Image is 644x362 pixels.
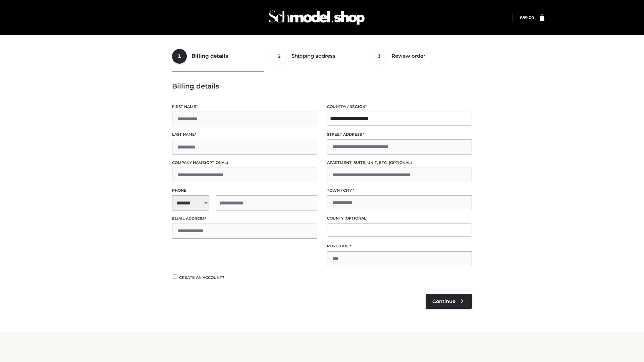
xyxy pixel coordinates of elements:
[520,15,522,20] span: £
[432,298,455,304] span: Continue
[389,160,412,165] span: (optional)
[172,216,317,222] label: Email address
[266,4,367,31] img: Schmodel Admin 964
[327,243,472,249] label: Postcode
[327,104,472,110] label: Country / Region
[327,187,472,194] label: Town / City
[426,294,472,309] a: Continue
[172,82,472,90] h3: Billing details
[172,104,317,110] label: First name
[520,15,534,20] a: £89.00
[179,275,224,280] span: Create an account?
[520,15,534,20] bdi: 89.00
[172,275,178,279] input: Create an account?
[172,187,317,194] label: Phone
[172,131,317,138] label: Last name
[205,160,228,165] span: (optional)
[327,160,472,166] label: Apartment, suite, unit, etc.
[172,160,317,166] label: Company name
[327,215,472,222] label: County
[327,131,472,138] label: Street address
[344,216,368,221] span: (optional)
